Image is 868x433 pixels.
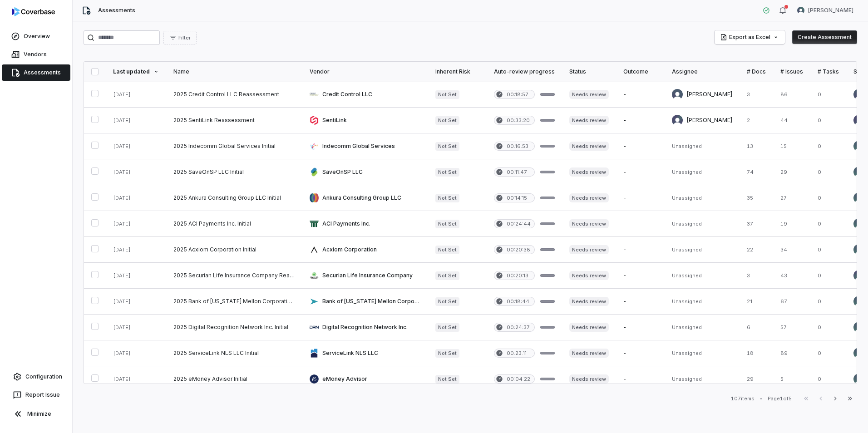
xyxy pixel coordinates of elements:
[672,89,683,100] img: Bridget Seagraves avatar
[4,405,69,423] button: Minimize
[780,68,803,75] div: # Issues
[792,30,857,44] button: Create Assessment
[4,369,69,385] a: Configuration
[2,64,70,81] a: Assessments
[853,141,864,152] img: Jonathan Lee avatar
[797,7,804,14] img: Akshar Thakkar avatar
[672,115,683,126] img: Jason Boland avatar
[853,244,864,255] img: Jonathan Lee avatar
[623,68,657,75] div: Outcome
[616,185,665,211] td: -
[853,296,864,307] img: Jonathan Lee avatar
[616,159,665,185] td: -
[616,108,665,133] td: -
[616,211,665,237] td: -
[494,68,555,75] div: Auto-review progress
[113,68,159,75] div: Last updated
[163,31,197,44] button: Filter
[616,340,665,366] td: -
[173,68,295,75] div: Name
[12,7,55,16] img: logo-D7KZi-bG.svg
[853,374,864,384] img: Jonathan Lee avatar
[310,68,421,75] div: Vendor
[731,395,755,402] div: 107 items
[672,68,732,75] div: Assignee
[853,167,864,177] img: Jonathan Lee avatar
[178,34,191,41] span: Filter
[818,68,839,75] div: # Tasks
[853,192,864,203] img: Jonathan Lee avatar
[435,68,479,75] div: Inherent Risk
[760,395,762,402] div: •
[853,115,864,126] img: Jason Boland avatar
[768,395,792,402] div: Page 1 of 5
[4,387,69,403] button: Report Issue
[616,237,665,263] td: -
[2,28,70,44] a: Overview
[747,68,766,75] div: # Docs
[2,46,70,63] a: Vendors
[792,4,859,17] button: Akshar Thakkar avatar[PERSON_NAME]
[616,263,665,289] td: -
[853,348,864,359] img: Jonathan Lee avatar
[808,7,853,14] span: [PERSON_NAME]
[98,7,135,14] span: Assessments
[616,289,665,315] td: -
[853,322,864,333] img: Jonathan Lee avatar
[853,218,864,229] img: Jonathan Lee avatar
[853,270,864,281] img: Mohammad Nouri avatar
[616,82,665,108] td: -
[616,315,665,340] td: -
[715,30,785,44] button: Export as Excel
[853,89,864,100] img: Bridget Seagraves avatar
[616,366,665,392] td: -
[569,68,609,75] div: Status
[616,133,665,159] td: -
